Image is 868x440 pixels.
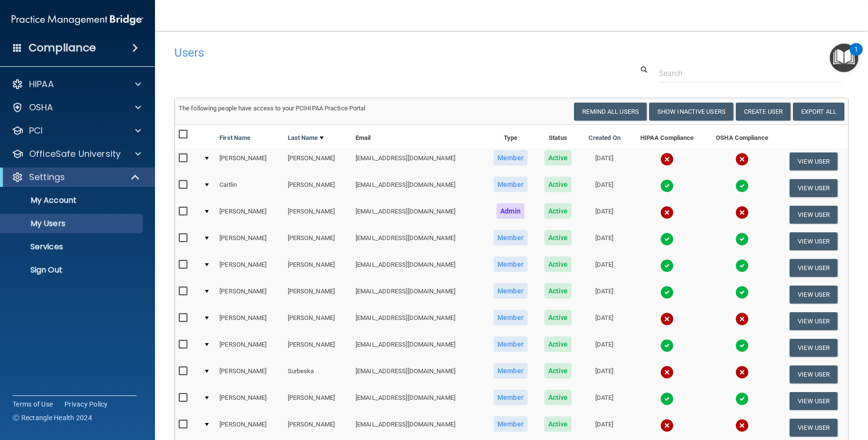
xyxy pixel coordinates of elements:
[216,361,283,388] td: [PERSON_NAME]
[660,286,674,299] img: tick.e7d51cea.svg
[284,201,352,228] td: [PERSON_NAME]
[29,148,121,160] p: OfficeSafe University
[216,201,283,228] td: [PERSON_NAME]
[216,175,283,201] td: Caitlin
[352,281,485,308] td: [EMAIL_ADDRESS][DOMAIN_NAME]
[660,339,674,352] img: tick.e7d51cea.svg
[659,64,841,82] input: Search
[790,419,837,437] button: View User
[494,150,527,166] span: Member
[544,283,572,299] span: Active
[29,102,53,113] p: OSHA
[790,232,837,250] button: View User
[216,228,283,255] td: [PERSON_NAME]
[544,416,572,432] span: Active
[790,259,837,277] button: View User
[13,399,53,409] a: Terms of Use
[735,365,749,379] img: cross.ca9f0e7f.svg
[790,206,837,224] button: View User
[790,179,837,197] button: View User
[580,388,629,414] td: [DATE]
[352,125,485,148] th: Email
[216,334,283,361] td: [PERSON_NAME]
[64,399,108,409] a: Privacy Policy
[544,257,572,272] span: Active
[6,242,139,252] p: Services
[790,312,837,330] button: View User
[494,177,527,192] span: Member
[735,339,749,352] img: tick.e7d51cea.svg
[790,339,837,357] button: View User
[660,206,674,219] img: cross.ca9f0e7f.svg
[544,363,572,379] span: Active
[536,125,580,148] th: Status
[494,416,527,432] span: Member
[29,171,65,183] p: Settings
[485,125,536,148] th: Type
[352,175,485,201] td: [EMAIL_ADDRESS][DOMAIN_NAME]
[6,196,139,205] p: My Account
[219,132,250,144] a: First Name
[352,334,485,361] td: [EMAIL_ADDRESS][DOMAIN_NAME]
[660,365,674,379] img: cross.ca9f0e7f.svg
[854,49,858,62] div: 1
[735,206,749,219] img: cross.ca9f0e7f.svg
[544,150,572,166] span: Active
[830,44,858,72] button: Open Resource Center, 1 new notification
[284,281,352,308] td: [PERSON_NAME]
[288,132,324,144] a: Last Name
[580,361,629,388] td: [DATE]
[12,78,141,90] a: HIPAA
[660,392,674,406] img: tick.e7d51cea.svg
[284,334,352,361] td: [PERSON_NAME]
[494,336,527,352] span: Member
[284,148,352,175] td: [PERSON_NAME]
[352,148,485,175] td: [EMAIL_ADDRESS][DOMAIN_NAME]
[12,125,141,137] a: PCI
[284,228,352,255] td: [PERSON_NAME]
[29,78,54,90] p: HIPAA
[735,312,749,326] img: cross.ca9f0e7f.svg
[544,390,572,405] span: Active
[660,259,674,273] img: tick.e7d51cea.svg
[705,125,779,148] th: OSHA Compliance
[544,230,572,245] span: Active
[494,283,527,299] span: Member
[13,413,92,423] span: Ⓒ Rectangle Health 2024
[29,41,96,55] h4: Compliance
[736,103,790,121] button: Create User
[494,257,527,272] span: Member
[660,419,674,432] img: cross.ca9f0e7f.svg
[544,203,572,219] span: Active
[589,132,620,144] a: Created On
[179,105,366,112] span: The following people have access to your PCIHIPAA Practice Portal
[352,255,485,281] td: [EMAIL_ADDRESS][DOMAIN_NAME]
[735,419,749,432] img: cross.ca9f0e7f.svg
[790,286,837,303] button: View User
[12,148,141,160] a: OfficeSafe University
[6,265,139,275] p: Sign Out
[735,232,749,246] img: tick.e7d51cea.svg
[12,171,140,183] a: Settings
[735,259,749,273] img: tick.e7d51cea.svg
[352,228,485,255] td: [EMAIL_ADDRESS][DOMAIN_NAME]
[580,175,629,201] td: [DATE]
[660,179,674,193] img: tick.e7d51cea.svg
[660,152,674,166] img: cross.ca9f0e7f.svg
[544,177,572,192] span: Active
[735,179,749,193] img: tick.e7d51cea.svg
[660,312,674,326] img: cross.ca9f0e7f.svg
[216,308,283,334] td: [PERSON_NAME]
[216,388,283,414] td: [PERSON_NAME]
[494,363,527,379] span: Member
[284,175,352,201] td: [PERSON_NAME]
[649,103,733,121] button: Show Inactive Users
[580,281,629,308] td: [DATE]
[660,232,674,246] img: tick.e7d51cea.svg
[216,148,283,175] td: [PERSON_NAME]
[284,361,352,388] td: Surbeska
[580,255,629,281] td: [DATE]
[580,148,629,175] td: [DATE]
[544,310,572,325] span: Active
[284,255,352,281] td: [PERSON_NAME]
